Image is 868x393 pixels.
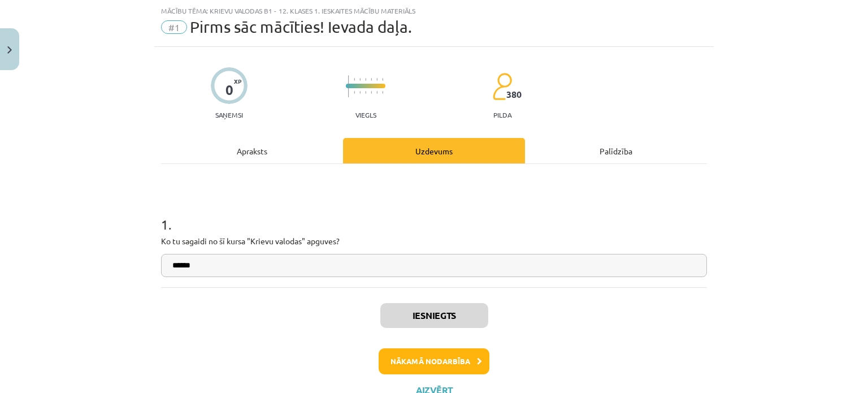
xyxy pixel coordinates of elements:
img: icon-short-line-57e1e144782c952c97e751825c79c345078a6d821885a25fce030b3d8c18986b.svg [382,78,383,81]
img: icon-short-line-57e1e144782c952c97e751825c79c345078a6d821885a25fce030b3d8c18986b.svg [371,91,372,94]
img: students-c634bb4e5e11cddfef0936a35e636f08e4e9abd3cc4e673bd6f9a4125e45ecb1.svg [492,72,512,101]
p: Saņemsi [211,111,248,119]
p: pilda [493,111,511,119]
div: Mācību tēma: Krievu valodas b1 - 12. klases 1. ieskaites mācību materiāls [161,7,707,15]
img: icon-short-line-57e1e144782c952c97e751825c79c345078a6d821885a25fce030b3d8c18986b.svg [359,78,361,81]
img: icon-short-line-57e1e144782c952c97e751825c79c345078a6d821885a25fce030b3d8c18986b.svg [365,91,366,94]
p: Viegls [355,111,376,119]
button: Iesniegts [380,303,488,328]
img: icon-short-line-57e1e144782c952c97e751825c79c345078a6d821885a25fce030b3d8c18986b.svg [376,91,377,94]
span: Pirms sāc mācīties! Ievada daļa. [190,18,412,36]
div: 0 [225,82,233,98]
button: Nākamā nodarbība [379,348,489,374]
img: icon-long-line-d9ea69661e0d244f92f715978eff75569469978d946b2353a9bb055b3ed8787d.svg [348,75,349,97]
img: icon-short-line-57e1e144782c952c97e751825c79c345078a6d821885a25fce030b3d8c18986b.svg [354,91,355,94]
img: icon-short-line-57e1e144782c952c97e751825c79c345078a6d821885a25fce030b3d8c18986b.svg [376,78,377,81]
span: #1 [161,20,187,34]
span: XP [234,78,241,84]
img: icon-short-line-57e1e144782c952c97e751825c79c345078a6d821885a25fce030b3d8c18986b.svg [382,91,383,94]
span: 380 [506,89,522,100]
h1: 1 . [161,197,707,232]
img: icon-short-line-57e1e144782c952c97e751825c79c345078a6d821885a25fce030b3d8c18986b.svg [365,78,366,81]
div: Apraksts [161,138,343,163]
img: icon-short-line-57e1e144782c952c97e751825c79c345078a6d821885a25fce030b3d8c18986b.svg [359,91,361,94]
div: Palīdzība [525,138,707,163]
div: Uzdevums [343,138,525,163]
img: icon-short-line-57e1e144782c952c97e751825c79c345078a6d821885a25fce030b3d8c18986b.svg [371,78,372,81]
p: Ko tu sagaidi no šī kursa "Krievu valodas" apguves? [161,235,707,247]
img: icon-short-line-57e1e144782c952c97e751825c79c345078a6d821885a25fce030b3d8c18986b.svg [354,78,355,81]
img: icon-close-lesson-0947bae3869378f0d4975bcd49f059093ad1ed9edebbc8119c70593378902aed.svg [7,46,12,54]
